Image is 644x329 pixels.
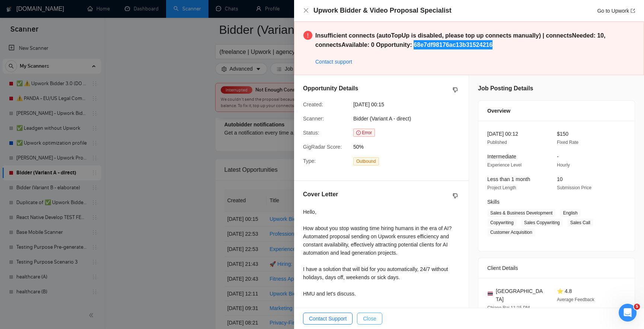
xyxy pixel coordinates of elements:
span: [DATE] 00:12 [487,131,518,137]
img: 🇹🇭 [488,291,493,296]
span: exclamation-circle [356,130,361,135]
h4: Upwork Bidder & Video Proposal Specialist [313,6,452,15]
span: Scanner: [303,116,324,122]
span: Status: [303,130,319,136]
span: Overview [487,107,510,115]
span: Chiang Rai 11:15 PM [487,305,530,310]
span: Average Feedback [557,297,594,302]
strong: Insufficient connects (autoTopUp is disabled, please top up connects manually) | connectsNeeded: ... [315,32,605,48]
span: - [557,154,559,159]
span: 5 [634,304,640,310]
span: English [560,209,580,217]
iframe: Intercom live chat [619,304,637,322]
span: dislike [453,193,458,199]
span: Skills [487,199,500,205]
div: Client Details [487,258,626,278]
span: Sales & Business Development [487,209,555,217]
span: [DATE] 00:15 [353,100,465,109]
span: $150 [557,131,568,137]
span: Fixed Rate [557,140,578,145]
span: Sales Copywriting [521,219,563,227]
button: dislike [451,191,460,200]
span: Contact Support [309,315,347,323]
button: Close [303,7,309,14]
span: Sales Call [567,219,593,227]
span: exclamation-circle [303,31,312,40]
span: 10 [557,176,563,182]
span: Project Length [487,185,516,190]
h5: Cover Letter [303,190,338,199]
span: Close [363,315,376,323]
span: Less than 1 month [487,176,530,182]
span: Bidder (Variant A - direct) [353,116,411,122]
h5: Opportunity Details [303,84,358,93]
span: GigRadar Score: [303,144,342,150]
span: close [303,7,309,13]
span: Published [487,140,507,145]
span: export [631,9,635,13]
a: Contact support [315,59,352,65]
div: Hello, How about you stop wasting time hiring humans in the era of AI? Automated proposal sending... [303,208,460,298]
span: dislike [453,87,458,93]
span: Hourly [557,162,570,168]
span: Intermediate [487,154,516,159]
span: Outbound [353,157,379,165]
span: ⭐ 4.8 [557,288,572,294]
span: Submission Price [557,185,592,190]
span: Type: [303,158,316,164]
span: Experience Level [487,162,522,168]
h5: Job Posting Details [478,84,533,93]
span: Copywriting [487,219,517,227]
button: Close [357,313,382,325]
button: dislike [451,86,460,94]
span: 50% [353,143,465,151]
span: [GEOGRAPHIC_DATA] [496,287,545,303]
span: Customer Acquisition [487,228,535,236]
button: Contact Support [303,313,353,325]
span: Error [353,129,375,137]
span: Created: [303,101,323,107]
a: Go to Upworkexport [597,8,635,14]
